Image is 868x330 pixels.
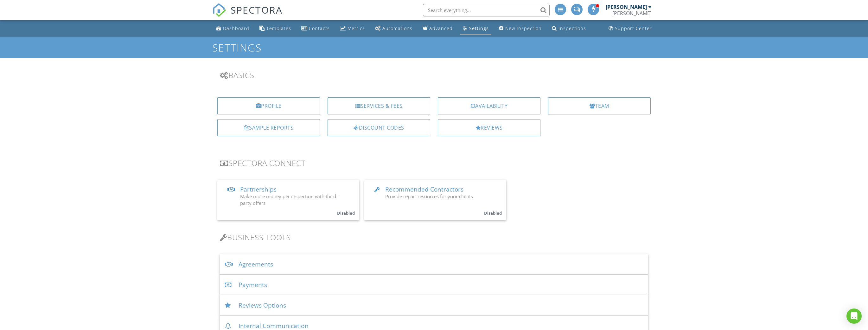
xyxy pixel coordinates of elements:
div: Settings [469,25,489,31]
div: Dashboard [223,25,249,31]
a: Support Center [606,23,654,34]
a: Recommended Contractors Provide repair resources for your clients Disabled [364,180,506,220]
div: [PERSON_NAME] [606,4,647,10]
a: Inspections [549,23,589,34]
div: Open Intercom Messenger [846,309,862,324]
div: New Inspection [505,25,542,31]
div: Contacts [309,25,330,31]
span: Recommended Contractors [385,185,463,193]
div: Support Center [615,25,652,31]
a: Metrics [337,23,367,34]
a: Partnerships Make more money per inspection with third-party offers Disabled [217,180,359,220]
span: Make more money per inspection with third-party offers [240,193,338,206]
div: Reviews Options [220,295,648,316]
a: SPECTORA [212,9,283,22]
div: Metrics [348,25,365,31]
a: Reviews [438,119,540,136]
a: Availability [438,97,540,114]
div: Advanced [429,25,453,31]
a: Team [548,97,651,114]
a: Profile [217,97,320,114]
a: Advanced [420,23,455,34]
a: Templates [257,23,294,34]
a: New Inspection [496,23,544,34]
small: Disabled [484,210,502,216]
a: Sample Reports [217,119,320,136]
div: Payments [220,275,648,295]
a: Services & Fees [328,97,430,114]
a: Dashboard [214,23,252,34]
div: Inspections [558,25,586,31]
h3: Spectora Connect [220,159,648,167]
a: Discount Codes [328,119,430,136]
span: Partnerships [240,185,277,193]
div: Agreements [220,254,648,275]
a: Settings [460,23,491,34]
h3: Business Tools [220,233,648,241]
img: The Best Home Inspection Software - Spectora [212,3,226,17]
div: Billy Cook [612,10,652,16]
h3: Basics [220,71,648,79]
small: Disabled [337,210,355,216]
input: Search everything... [423,4,550,16]
a: Contacts [299,23,332,34]
div: Templates [266,25,291,31]
span: Provide repair resources for your clients [385,193,473,199]
span: SPECTORA [231,3,283,16]
a: Automations (Advanced) [373,23,415,34]
div: Automations [382,25,412,31]
h1: Settings [212,42,656,53]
